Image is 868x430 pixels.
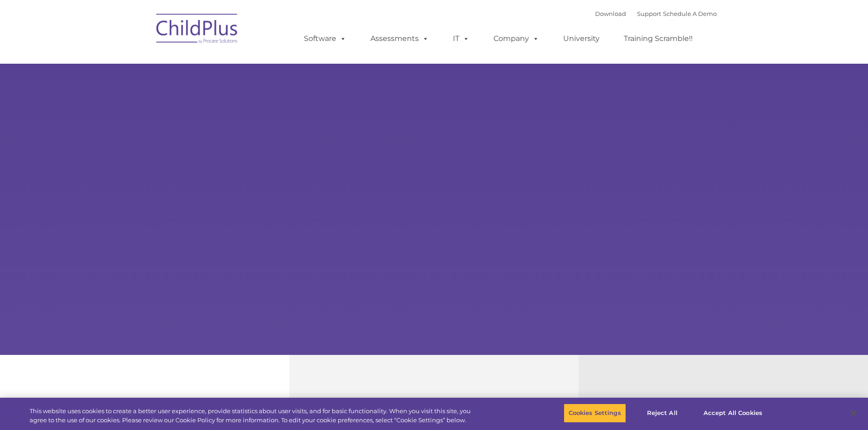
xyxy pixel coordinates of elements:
a: Assessments [361,30,438,48]
button: Accept All Cookies [699,404,767,423]
button: Reject All [634,404,691,423]
a: Schedule A Demo [663,10,717,17]
a: Support [637,10,661,17]
a: IT [444,30,478,48]
a: Training Scramble!! [615,30,702,48]
font: | [595,10,717,17]
button: Cookies Settings [564,404,626,423]
button: Close [843,403,863,423]
a: Company [484,30,548,48]
a: University [554,30,609,48]
img: ChildPlus by Procare Solutions [152,7,243,53]
div: This website uses cookies to create a better user experience, provide statistics about user visit... [30,407,478,425]
a: Download [595,10,626,17]
a: Software [295,30,355,48]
